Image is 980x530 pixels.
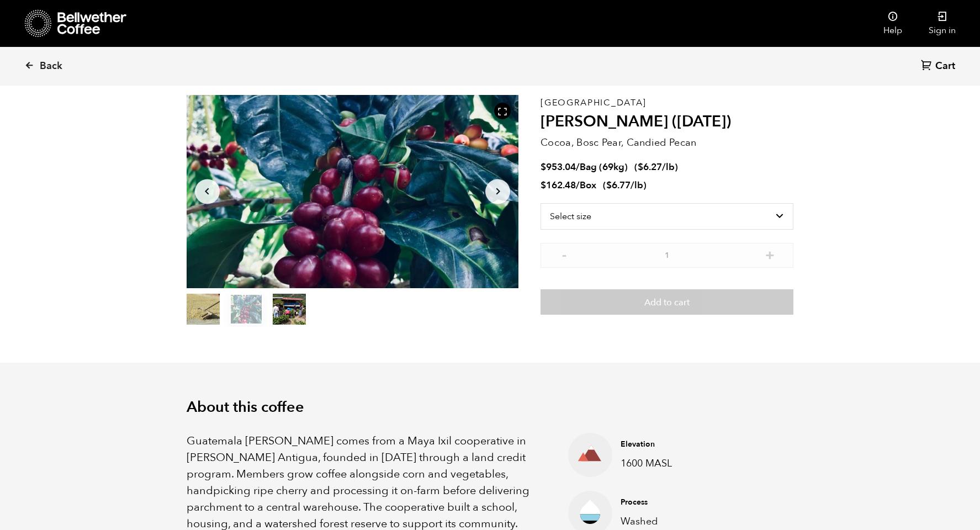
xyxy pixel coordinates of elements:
span: $ [638,161,643,173]
span: $ [606,179,612,192]
span: $ [541,161,546,173]
span: ( ) [634,161,678,173]
p: 1600 MASL [621,456,773,471]
span: / [576,161,580,173]
span: Bag (69kg) [580,161,628,173]
span: Box [580,179,596,192]
span: Back [40,60,62,73]
button: + [763,248,777,259]
button: Add to cart [541,289,793,315]
bdi: 6.27 [638,161,662,173]
span: / [576,179,580,192]
a: Cart [921,59,958,74]
bdi: 6.77 [606,179,631,192]
p: Cocoa, Bosc Pear, Candied Pecan [541,135,793,150]
p: Washed [621,514,773,529]
span: /lb [631,179,643,192]
span: $ [541,179,546,192]
bdi: 953.04 [541,161,576,173]
h4: Process [621,497,773,508]
h4: Elevation [621,439,773,450]
span: Cart [935,60,955,73]
h2: About this coffee [187,399,794,416]
button: - [557,248,571,259]
span: ( ) [603,179,647,192]
h2: [PERSON_NAME] ([DATE]) [541,113,793,131]
span: /lb [662,161,675,173]
bdi: 162.48 [541,179,576,192]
